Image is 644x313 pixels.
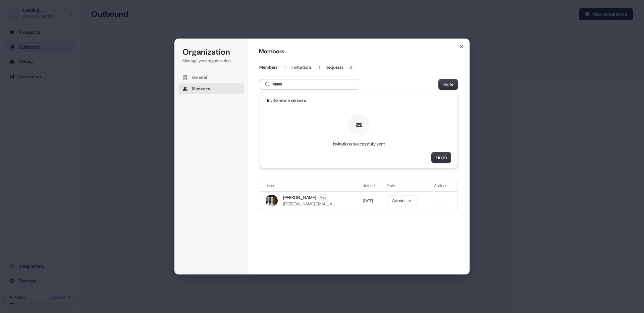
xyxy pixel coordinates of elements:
th: Actions [431,180,458,191]
th: Role [385,180,431,191]
span: 1 [281,65,288,70]
input: Search [260,79,359,89]
span: [PERSON_NAME][EMAIL_ADDRESS][PERSON_NAME][DOMAIN_NAME] [283,201,336,207]
span: Members [192,86,210,92]
span: 1 [316,65,322,70]
th: User [260,180,360,191]
button: Requests [325,61,355,74]
span: General [192,74,207,80]
span: 0 [347,65,354,70]
h1: Organization [182,47,240,57]
span: [DATE] [363,198,373,203]
p: Manage your organization. [182,58,240,64]
img: Billie Baker [266,195,278,207]
button: Open menu [434,196,442,204]
button: General [178,72,244,83]
button: Invitations [291,61,323,74]
span: [PERSON_NAME] [283,195,316,201]
button: Finish [432,152,451,163]
button: Members [259,61,288,74]
h1: Members [259,48,459,56]
th: Joined [360,180,385,191]
button: Invite [439,79,458,89]
span: You [318,195,328,201]
p: Invitations successfully sent [333,141,385,147]
h1: Invite new members [267,98,451,104]
button: Members [178,83,244,94]
button: Admin [387,196,417,206]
